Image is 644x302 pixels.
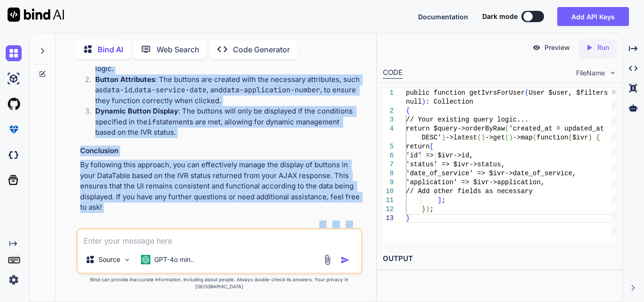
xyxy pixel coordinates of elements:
span: ) [588,134,592,141]
span: public function getIvrsForUser [406,89,525,97]
img: Pick Models [123,256,131,264]
code: data-application-number [223,85,320,95]
p: Run [597,43,609,52]
img: settings [6,272,22,288]
span: ->map [513,134,533,141]
div: 3 [383,115,394,124]
span: } [422,205,426,213]
code: if [148,117,156,127]
p: Code Generator [233,44,290,55]
span: // Your existing query logic... [406,116,528,123]
span: { [406,107,410,114]
img: preview [532,43,541,52]
div: 4 [383,124,394,133]
div: 10 [383,187,394,196]
span: return [406,143,429,150]
img: chat [6,45,22,61]
div: 11 [383,196,394,205]
span: ( [569,134,572,141]
div: 12 [383,205,394,214]
button: Documentation [418,12,468,22]
button: Add API Keys [557,7,629,26]
span: $ivr [572,134,588,141]
img: chevron down [609,69,617,77]
span: ->get [485,134,505,141]
div: 13 [383,214,394,223]
span: ; [429,205,433,213]
span: ) [442,134,446,141]
img: githubLight [6,96,22,112]
span: Documentation [418,13,468,21]
span: vice, [556,170,576,177]
span: Dark mode [482,12,518,21]
img: Bind AI [8,8,64,22]
span: ; [442,196,446,204]
span: User $user, $filters = [528,89,616,97]
div: CODE [383,67,403,79]
div: 5 [383,142,394,151]
span: 'application' => $ivr->application, [406,179,545,186]
span: } [406,214,410,222]
img: GPT-4o mini [141,255,150,264]
p: Bind can provide inaccurate information, including about people. Always double-check its answers.... [76,276,363,290]
span: [ [429,143,433,150]
span: null [406,98,422,106]
div: 2 [383,106,394,115]
span: return $query->orderByRaw [406,125,505,132]
img: dislike [346,220,353,228]
p: : The buttons will only be displayed if the conditions specified in the statements are met, allow... [95,106,361,138]
code: data-id [103,85,132,95]
span: { [596,134,600,141]
span: DESC' [422,134,442,141]
div: 8 [383,169,394,178]
p: Source [99,255,120,264]
p: Preview [545,43,570,52]
span: : Collection [426,98,473,106]
span: ( [477,134,481,141]
span: ] [438,196,441,204]
p: Bind AI [98,44,123,55]
span: ->latest [446,134,477,141]
div: 9 [383,178,394,187]
span: 'id' => $ivr->id, [406,152,473,159]
div: 7 [383,160,394,169]
div: 6 [383,151,394,160]
img: like [332,220,340,228]
span: 'status' => $ivr->status, [406,161,505,168]
strong: Button Attributes [95,75,155,84]
span: ( [505,125,509,132]
h3: Conclusion [80,146,361,156]
span: FileName [576,68,605,78]
div: 1 [383,89,394,98]
code: data-service-date [134,85,206,95]
img: darkCloudIdeIcon [6,147,22,163]
img: premium [6,122,22,138]
span: ) [509,134,513,141]
span: ( [505,134,509,141]
img: ai-studio [6,71,22,87]
span: ) [426,205,429,213]
span: ) [422,98,426,106]
p: By following this approach, you can effectively manage the display of buttons in your DataTable b... [80,160,361,213]
img: icon [340,255,350,265]
span: 'created_at = updated_at [509,125,604,132]
span: ) [481,134,485,141]
span: // Add other fields as necessary [406,188,533,195]
img: copy [319,220,327,228]
p: GPT-4o min.. [154,255,194,264]
span: 'date_of_service' => $ivr->date_of_ser [406,170,556,177]
span: function [537,134,568,141]
img: attachment [322,254,333,265]
h2: OUTPUT [377,248,622,270]
span: ( [525,89,528,97]
p: Web Search [157,44,199,55]
p: : The buttons are created with the necessary attributes, such as , , and , to ensure they functio... [95,74,361,106]
span: ( [533,134,537,141]
strong: Dynamic Button Display [95,106,178,115]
